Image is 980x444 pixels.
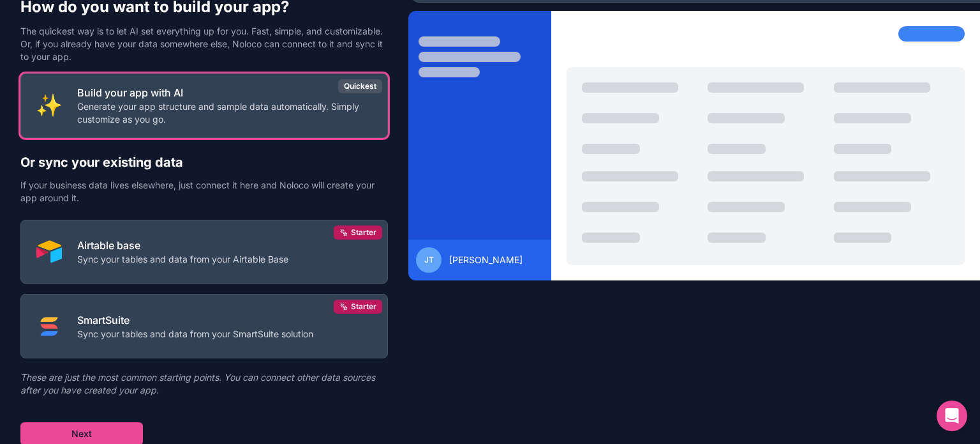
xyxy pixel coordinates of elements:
[937,401,967,431] div: Open Intercom Messenger
[20,371,388,397] p: These are just the most common starting points. You can connect other data sources after you have...
[351,302,376,312] span: Starter
[20,220,388,284] button: AIRTABLEAirtable baseSync your tables and data from your Airtable BaseStarter
[77,85,372,100] p: Build your app with AI
[20,73,388,138] button: INTERNAL_WITH_AIBuild your app with AIGenerate your app structure and sample data automatically. ...
[449,254,523,266] span: [PERSON_NAME]
[20,25,388,63] p: The quickest way is to let AI set everything up for you. Fast, simple, and customizable. Or, if y...
[338,79,382,93] div: Quickest
[36,239,62,264] img: AIRTABLE
[77,238,288,253] p: Airtable base
[77,312,313,328] p: SmartSuite
[424,255,434,265] span: JT
[20,179,388,204] p: If your business data lives elsewhere, just connect it here and Noloco will create your app aroun...
[351,227,376,238] span: Starter
[20,294,388,358] button: SMART_SUITESmartSuiteSync your tables and data from your SmartSuite solutionStarter
[36,314,62,339] img: SMART_SUITE
[77,100,372,126] p: Generate your app structure and sample data automatically. Simply customize as you go.
[77,328,313,341] p: Sync your tables and data from your SmartSuite solution
[20,153,388,171] h2: Or sync your existing data
[36,93,62,118] img: INTERNAL_WITH_AI
[77,253,288,266] p: Sync your tables and data from your Airtable Base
